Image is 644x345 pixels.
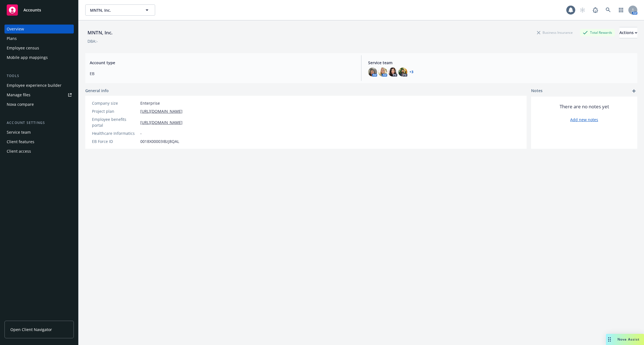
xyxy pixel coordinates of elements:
button: Actions [619,27,637,38]
div: EB Force ID [92,138,138,144]
button: MNTN, Inc. [85,4,155,16]
a: Client access [4,147,74,156]
span: Notes [531,88,543,94]
a: Employee experience builder [4,81,74,90]
div: Employee experience builder [7,81,61,90]
a: Client features [4,137,74,146]
a: Add new notes [570,117,598,123]
a: Accounts [4,2,74,18]
a: +3 [409,70,413,74]
span: There are no notes yet [560,103,609,110]
span: EB [90,71,354,76]
a: Manage files [4,90,74,99]
a: Start snowing [577,4,588,16]
button: Nova Assist [606,334,644,345]
a: Nova compare [4,100,74,109]
a: Search [603,4,614,16]
span: Open Client Navigator [10,327,52,332]
div: MNTN, Inc. [85,29,115,36]
a: Plans [4,34,74,43]
a: Service team [4,128,74,137]
a: Employee census [4,44,74,52]
a: [URL][DOMAIN_NAME] [140,108,183,114]
span: 0018X00003IBzJ8QAL [140,138,179,144]
div: Business Insurance [534,29,576,36]
div: DBA: - [87,38,98,44]
img: photo [398,68,407,76]
div: Client access [7,147,31,156]
div: Total Rewards [580,29,615,36]
div: Healthcare Informatics [92,130,138,136]
a: Mobile app mappings [4,53,74,62]
a: add [631,88,637,94]
a: [URL][DOMAIN_NAME] [140,119,183,125]
span: General info [85,88,109,94]
img: photo [378,68,387,76]
span: Service team [368,60,633,66]
span: Enterprise [140,100,160,106]
a: Report a Bug [590,4,601,16]
div: Employee census [7,44,39,52]
span: Nova Assist [617,337,640,342]
div: Service team [7,128,31,137]
div: Employee benefits portal [92,116,138,128]
div: Overview [7,25,24,33]
span: - [140,130,142,136]
div: Manage files [7,90,30,99]
a: Overview [4,25,74,33]
div: Nova compare [7,100,34,109]
img: photo [388,68,397,76]
div: Client features [7,137,34,146]
span: MNTN, Inc. [90,7,138,13]
div: Tools [4,73,74,79]
span: Accounts [23,8,41,12]
a: Switch app [615,4,627,16]
span: Account type [90,60,354,66]
div: Plans [7,34,17,43]
div: Account settings [4,120,74,126]
div: Mobile app mappings [7,53,48,62]
div: Actions [619,27,637,38]
div: Company size [92,100,138,106]
img: photo [368,68,377,76]
div: Project plan [92,108,138,114]
div: Drag to move [606,334,613,345]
